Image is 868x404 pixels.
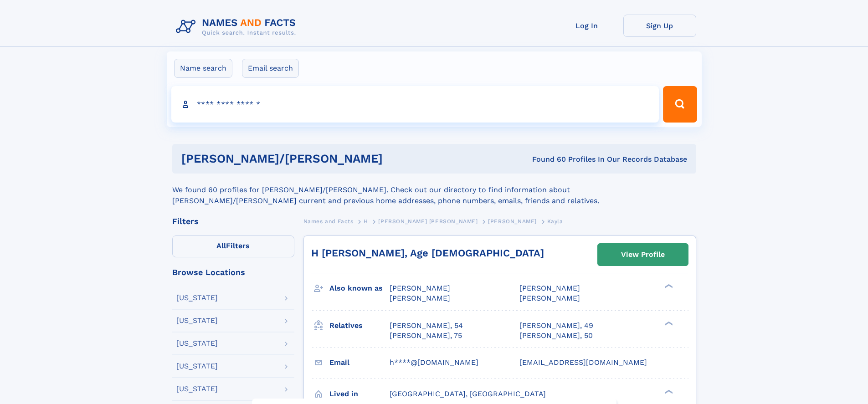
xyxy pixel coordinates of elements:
[663,86,697,123] button: Search Button
[174,59,232,78] label: Name search
[378,215,478,227] a: [PERSON_NAME] [PERSON_NAME]
[519,331,593,341] a: [PERSON_NAME], 50
[329,386,390,402] h3: Lived in
[303,215,354,227] a: Names and Facts
[390,294,450,302] span: [PERSON_NAME]
[547,218,563,225] span: Kayla
[172,268,294,276] div: Browse Locations
[364,215,368,227] a: H
[519,294,580,302] span: [PERSON_NAME]
[176,317,218,324] div: [US_STATE]
[172,217,294,225] div: Filters
[171,86,659,123] input: search input
[390,389,546,398] span: [GEOGRAPHIC_DATA], [GEOGRAPHIC_DATA]
[457,154,687,164] div: Found 60 Profiles In Our Records Database
[519,321,593,331] a: [PERSON_NAME], 49
[519,284,580,292] span: [PERSON_NAME]
[390,321,463,331] a: [PERSON_NAME], 54
[378,218,478,225] span: [PERSON_NAME] [PERSON_NAME]
[181,153,457,164] h1: [PERSON_NAME]/[PERSON_NAME]
[172,174,696,206] div: We found 60 profiles for [PERSON_NAME]/[PERSON_NAME]. Check out our directory to find information...
[176,385,218,393] div: [US_STATE]
[176,294,218,302] div: [US_STATE]
[242,59,299,78] label: Email search
[329,281,390,296] h3: Also known as
[364,218,368,225] span: H
[329,318,390,333] h3: Relatives
[311,247,544,259] a: H [PERSON_NAME], Age [DEMOGRAPHIC_DATA]
[623,15,696,37] a: Sign Up
[550,15,623,37] a: Log In
[329,355,390,370] h3: Email
[519,358,647,367] span: [EMAIL_ADDRESS][DOMAIN_NAME]
[621,244,665,265] div: View Profile
[216,241,226,250] span: All
[598,244,688,266] a: View Profile
[663,320,673,326] div: ❯
[488,215,537,227] a: [PERSON_NAME]
[172,15,303,39] img: Logo Names and Facts
[390,331,462,341] a: [PERSON_NAME], 75
[663,283,673,289] div: ❯
[176,363,218,370] div: [US_STATE]
[663,389,673,394] div: ❯
[390,284,450,292] span: [PERSON_NAME]
[488,218,537,225] span: [PERSON_NAME]
[172,235,294,257] label: Filters
[176,340,218,347] div: [US_STATE]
